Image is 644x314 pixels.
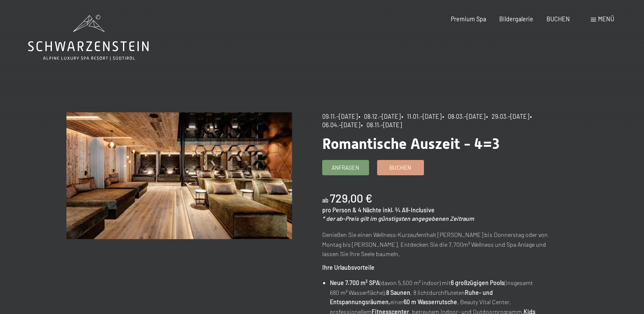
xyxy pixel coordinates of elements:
span: 4 Nächte [358,206,381,214]
strong: Neue 7.700 m² SPA [330,279,380,286]
span: • 29.03.–[DATE] [486,113,529,120]
span: 09.11.–[DATE] [322,113,358,120]
p: Genießen Sie einen Wellness-Kurzaufenthalt [PERSON_NAME] bis Donnerstag oder von Montag bis [PERS... [322,230,548,259]
span: Buchen [389,164,411,171]
span: • 11.01.–[DATE] [401,113,441,120]
strong: 60 m Wasserrutsche [404,298,457,305]
img: Romantische Auszeit - 4=3 [66,112,292,239]
strong: Ihre Urlaubsvorteile [322,264,375,271]
span: • 08.11.–[DATE] [361,121,402,128]
a: Buchen [378,160,424,174]
span: Menü [598,15,614,23]
span: inkl. ¾ All-Inclusive [383,206,435,214]
span: Anfragen [332,164,359,171]
span: Romantische Auszeit - 4=3 [322,135,500,152]
span: pro Person & [322,206,357,214]
a: Premium Spa [451,15,486,23]
span: • 06.04.–[DATE] [322,113,534,128]
span: ab [322,197,329,204]
a: Bildergalerie [499,15,533,23]
strong: 8 Saunen [386,289,410,296]
span: • 08.03.–[DATE] [442,113,485,120]
b: 729,00 € [330,191,372,205]
a: Anfragen [323,160,369,174]
a: BUCHEN [547,15,570,23]
em: * der ab-Preis gilt im günstigsten angegebenen Zeitraum [322,215,474,222]
span: • 08.12.–[DATE] [358,113,401,120]
strong: 6 großzügigen Pools [451,279,504,286]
